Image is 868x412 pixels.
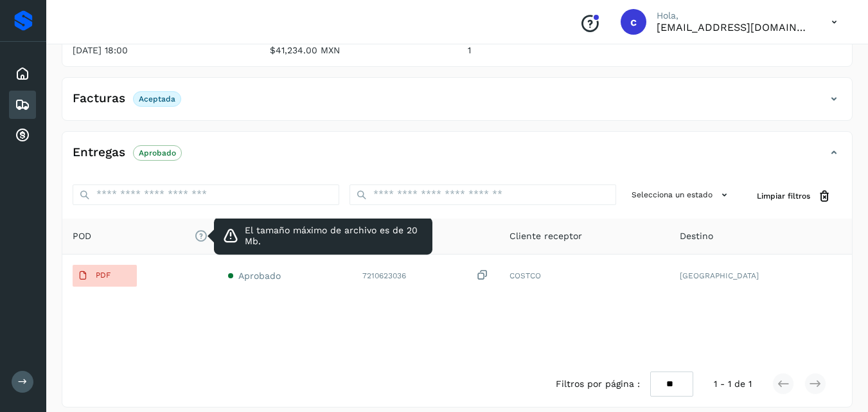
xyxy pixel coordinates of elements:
[73,91,125,106] h4: Facturas
[680,229,713,243] span: Destino
[73,265,137,287] button: PDF
[245,225,425,247] p: El tamaño máximo de archivo es de 20 Mb.
[509,229,582,243] span: Cliente receptor
[139,94,175,103] p: Aceptada
[270,45,447,56] p: $41,234.00 MXN
[96,271,111,280] p: PDF
[9,60,36,88] div: Inicio
[556,377,640,391] span: Filtros por página :
[714,377,752,391] span: 1 - 1 de 1
[757,190,810,202] span: Limpiar filtros
[62,88,852,120] div: FacturasAceptada
[62,142,852,174] div: EntregasAprobado
[747,184,842,208] button: Limpiar filtros
[73,229,208,243] span: POD
[238,271,281,281] span: Aprobado
[657,10,811,21] p: Hola,
[499,255,670,297] td: COSTCO
[9,91,36,119] div: Embarques
[669,255,852,297] td: [GEOGRAPHIC_DATA]
[362,269,489,282] div: 7210623036
[73,145,125,160] h4: Entregas
[468,45,644,56] p: 1
[9,121,36,150] div: Cuentas por cobrar
[73,45,249,56] p: [DATE] 18:00
[626,184,736,206] button: Selecciona un estado
[657,21,811,33] p: cuentasespeciales8_met@castores.com.mx
[139,148,176,157] p: Aprobado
